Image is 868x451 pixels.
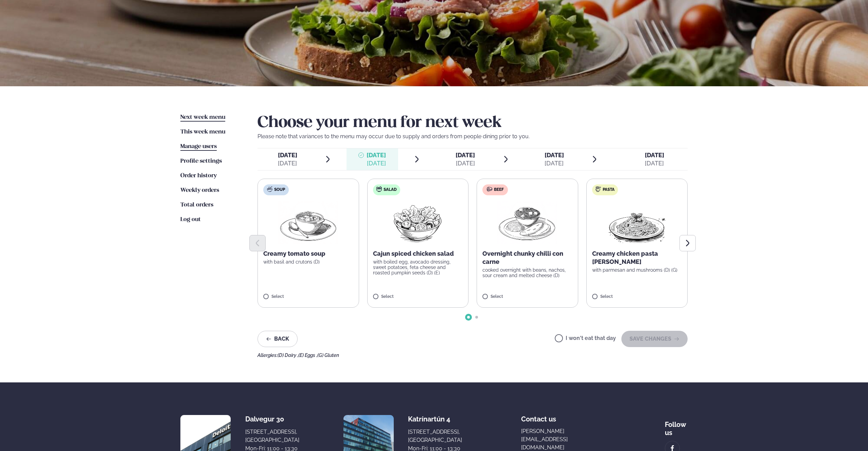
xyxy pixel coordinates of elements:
span: [DATE] [545,151,564,159]
div: [DATE] [545,159,564,167]
span: Go to slide 1 [467,316,470,319]
h2: Choose your menu for next week [258,113,688,132]
img: beef.svg [487,186,492,192]
a: Profile settings [180,157,222,165]
div: Dalvegur 30 [245,415,299,423]
a: Next week menu [180,113,225,122]
img: Soup.png [278,201,338,244]
span: Contact us [521,410,556,423]
p: with parmesan and mushrooms (D) (G) [592,267,682,273]
a: Log out [180,216,201,224]
div: [DATE] [278,159,297,167]
div: [STREET_ADDRESS], [GEOGRAPHIC_DATA] [245,428,299,444]
a: This week menu [180,128,225,136]
span: Total orders [180,202,213,208]
span: Pasta [603,187,615,193]
img: Curry-Rice-Naan.png [497,201,557,244]
span: (D) Dairy , [278,353,298,358]
div: [STREET_ADDRESS], [GEOGRAPHIC_DATA] [408,428,462,444]
span: Soup [274,187,285,193]
span: Manage users [180,144,217,149]
span: Profile settings [180,158,222,164]
p: Cajun spiced chicken salad [373,250,463,258]
span: Next week menu [180,114,225,120]
div: Katrínartún 4 [408,415,462,423]
span: Go to slide 2 [475,316,478,319]
p: cooked overnight with beans, nachos, sour cream and melted cheese (D) [482,267,572,278]
span: This week menu [180,129,225,135]
a: Total orders [180,201,213,209]
div: Follow us [665,415,688,437]
span: Weekly orders [180,187,219,193]
button: Previous slide [249,235,266,251]
div: Allergies: [258,353,688,358]
img: salad.svg [376,186,382,192]
img: Salad.png [388,201,448,244]
button: SAVE CHANGES [621,331,688,347]
a: Order history [180,172,217,180]
p: with boiled egg, avocado dressing, sweet potatoes, feta cheese and roasted pumpkin seeds (D) (E) [373,259,463,275]
div: [DATE] [645,159,664,167]
span: Beef [494,187,504,193]
span: [DATE] [367,151,386,159]
img: pasta.svg [596,186,601,192]
p: Creamy tomato soup [263,250,353,258]
span: [DATE] [456,151,475,159]
div: [DATE] [456,159,475,167]
button: Next slide [679,235,696,251]
span: [DATE] [645,151,664,159]
a: Weekly orders [180,186,219,195]
p: with basil and crutons (D) [263,259,353,265]
span: Salad [384,187,397,193]
button: Back [258,331,298,347]
span: Log out [180,217,201,222]
span: Order history [180,173,217,179]
span: [DATE] [278,151,297,159]
img: Spagetti.png [607,201,667,244]
p: Creamy chicken pasta [PERSON_NAME] [592,250,682,266]
a: Manage users [180,143,217,151]
span: (G) Gluten [317,353,339,358]
p: Please note that variances to the menu may occur due to supply and orders from people dining prio... [258,132,688,141]
div: [DATE] [367,159,386,167]
p: Overnight chunky chilli con carne [482,250,572,266]
img: soup.svg [267,186,272,192]
span: (E) Eggs , [298,353,317,358]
